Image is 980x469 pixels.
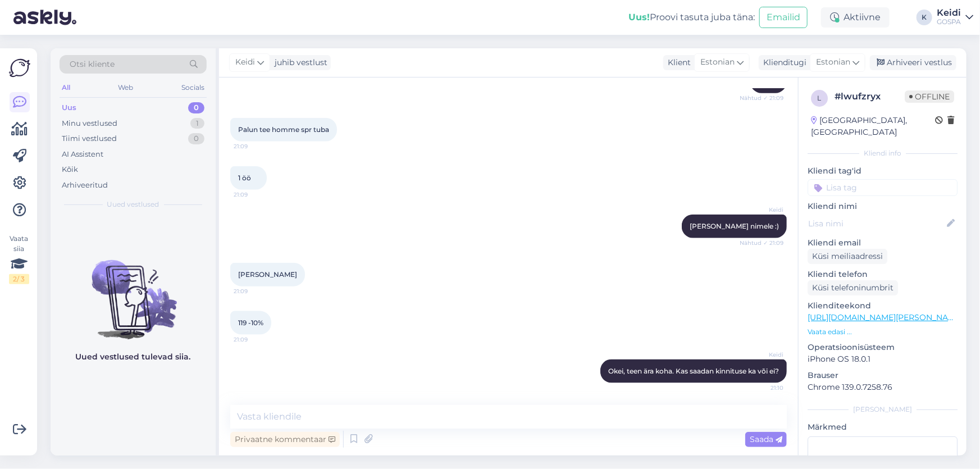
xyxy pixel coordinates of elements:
span: Nähtud ✓ 21:09 [740,94,783,102]
p: Brauser [808,370,958,381]
span: 119 -10% [238,318,263,327]
span: Palun tee homme spr tuba [238,125,329,134]
div: Küsi meiliaadressi [808,249,887,264]
div: Keidi [937,8,961,17]
div: Kliendi info [808,148,958,158]
p: Klienditeekond [808,300,958,312]
a: KeidiGOSPA [937,8,973,26]
div: 0 [188,102,204,113]
span: l [818,94,822,102]
div: [PERSON_NAME] [808,404,958,415]
span: Uued vestlused [107,199,159,210]
span: 21:09 [234,190,276,199]
div: Web [116,80,136,95]
div: Minu vestlused [62,118,117,129]
div: 0 [188,133,204,144]
div: All [60,80,72,95]
div: Privaatne kommentaar [230,432,340,447]
div: K [917,10,932,25]
div: Arhiveeritud [62,180,108,191]
p: Uued vestlused tulevad siia. [76,351,191,363]
div: GOSPA [937,17,961,26]
div: Klienditugi [759,57,806,69]
p: Kliendi tag'id [808,165,958,177]
p: Chrome 139.0.7258.76 [808,381,958,393]
div: # lwufzryx [835,90,905,103]
div: Aktiivne [821,7,890,28]
div: Proovi tasuta juba täna: [628,11,755,24]
img: Askly Logo [9,57,30,79]
span: 21:09 [234,142,276,151]
div: Küsi telefoninumbrit [808,280,898,295]
div: Vaata siia [9,234,29,284]
input: Lisa nimi [808,217,945,230]
div: 2 / 3 [9,274,29,284]
span: 21:09 [234,287,276,295]
span: Keidi [741,206,783,214]
span: [PERSON_NAME] nimele :) [690,222,779,230]
span: [PERSON_NAME] [238,270,297,279]
div: juhib vestlust [270,57,327,69]
b: Uus! [628,12,650,22]
span: Keidi [235,56,255,69]
div: Kõik [62,164,78,175]
span: Estonian [816,56,850,69]
div: 1 [190,118,204,129]
div: [GEOGRAPHIC_DATA], [GEOGRAPHIC_DATA] [811,115,935,138]
span: Estonian [700,56,735,69]
a: [URL][DOMAIN_NAME][PERSON_NAME] [808,312,963,322]
div: Tiimi vestlused [62,133,117,144]
span: Saada [750,434,782,444]
img: No chats [51,240,216,341]
p: Operatsioonisüsteem [808,341,958,353]
p: Vaata edasi ... [808,327,958,337]
p: Märkmed [808,421,958,433]
p: Kliendi telefon [808,268,958,280]
input: Lisa tag [808,179,958,196]
div: Uus [62,102,76,113]
p: Kliendi email [808,237,958,249]
span: 21:09 [234,335,276,344]
span: Otsi kliente [70,58,115,70]
span: 1 öö [238,174,251,182]
span: Keidi [741,350,783,359]
span: Offline [905,90,954,103]
div: AI Assistent [62,149,103,160]
div: Arhiveeri vestlus [870,55,956,70]
span: 21:10 [741,384,783,392]
span: Okei, teen ära koha. Kas saadan kinnituse ka või ei? [608,367,779,375]
div: Klient [663,57,691,69]
div: Socials [179,80,207,95]
span: Nähtud ✓ 21:09 [740,239,783,247]
p: Kliendi nimi [808,201,958,212]
p: iPhone OS 18.0.1 [808,353,958,365]
button: Emailid [759,7,808,28]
